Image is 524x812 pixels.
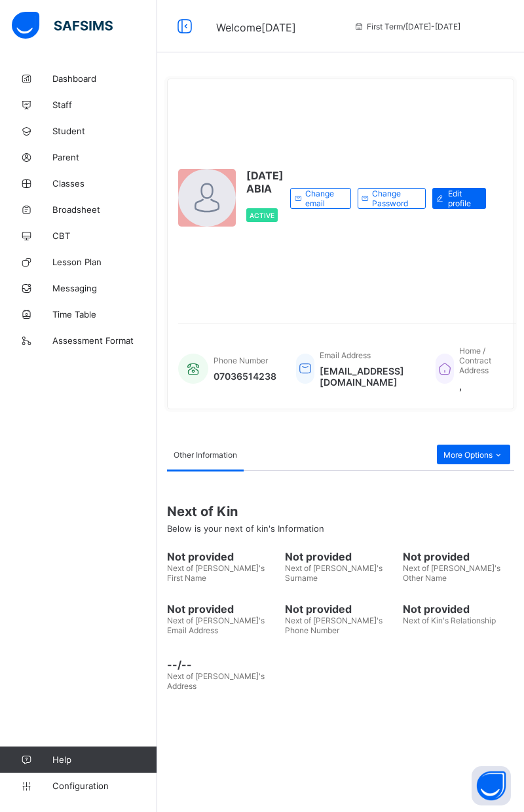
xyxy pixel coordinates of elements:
[52,73,157,84] span: Dashboard
[250,212,274,219] span: Active
[403,616,496,625] span: Next of Kin's Relationship
[320,365,416,388] span: [EMAIL_ADDRESS][DOMAIN_NAME]
[285,550,396,563] span: Not provided
[52,283,157,293] span: Messaging
[52,204,157,215] span: Broadsheet
[320,350,371,360] span: Email Address
[52,152,157,162] span: Parent
[167,602,278,616] span: Not provided
[52,178,157,189] span: Classes
[214,356,268,365] span: Phone Number
[472,766,511,805] button: Open asap
[167,550,278,563] span: Not provided
[403,602,514,616] span: Not provided
[174,450,237,460] span: Other Information
[459,380,503,392] span: ,
[459,346,491,375] span: Home / Contract Address
[354,22,460,31] span: session/term information
[52,335,157,346] span: Assessment Format
[52,100,157,110] span: Staff
[167,616,265,635] span: Next of [PERSON_NAME]'s Email Address
[448,189,476,208] span: Edit profile
[214,371,276,382] span: 07036514238
[305,189,341,208] span: Change email
[52,754,157,765] span: Help
[403,563,500,583] span: Next of [PERSON_NAME]'s Other Name
[443,450,504,460] span: More Options
[52,309,157,320] span: Time Table
[246,169,284,195] span: [DATE] ABIA
[216,21,296,34] span: Welcome [DATE]
[52,231,157,241] span: CBT
[372,189,415,208] span: Change Password
[167,563,265,583] span: Next of [PERSON_NAME]'s First Name
[12,12,113,39] img: safsims
[167,523,324,534] span: Below is your next of kin's Information
[285,563,383,583] span: Next of [PERSON_NAME]'s Surname
[403,550,514,563] span: Not provided
[52,257,157,267] span: Lesson Plan
[52,126,157,136] span: Student
[52,781,157,791] span: Configuration
[167,658,278,671] span: --/--
[167,671,265,691] span: Next of [PERSON_NAME]'s Address
[285,602,396,616] span: Not provided
[167,504,514,519] span: Next of Kin
[285,616,383,635] span: Next of [PERSON_NAME]'s Phone Number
